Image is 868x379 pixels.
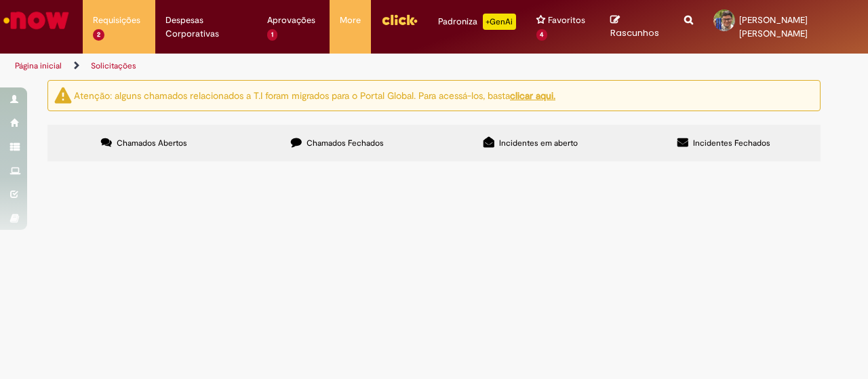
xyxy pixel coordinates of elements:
[93,29,104,41] span: 2
[693,138,770,148] span: Incidentes Fechados
[91,60,136,71] a: Solicitações
[267,14,315,27] span: Aprovações
[438,14,516,30] div: Padroniza
[499,138,578,148] span: Incidentes em aberto
[610,26,659,39] span: Rascunhos
[15,60,62,71] a: Página inicial
[548,14,585,27] span: Favoritos
[340,14,361,27] span: More
[307,138,384,148] span: Chamados Fechados
[10,54,568,79] ul: Trilhas de página
[483,14,516,30] p: +GenAi
[510,89,555,102] a: clicar aqui.
[165,14,247,41] span: Despesas Corporativas
[536,29,548,41] span: 4
[74,89,555,102] ng-bind-html: Atenção: alguns chamados relacionados a T.I foram migrados para o Portal Global. Para acessá-los,...
[93,14,140,27] span: Requisições
[739,14,808,39] span: [PERSON_NAME] [PERSON_NAME]
[381,9,418,30] img: click_logo_yellow_360x200.png
[117,138,187,148] span: Chamados Abertos
[1,7,71,34] img: ServiceNow
[610,14,664,39] a: Rascunhos
[267,29,277,41] span: 1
